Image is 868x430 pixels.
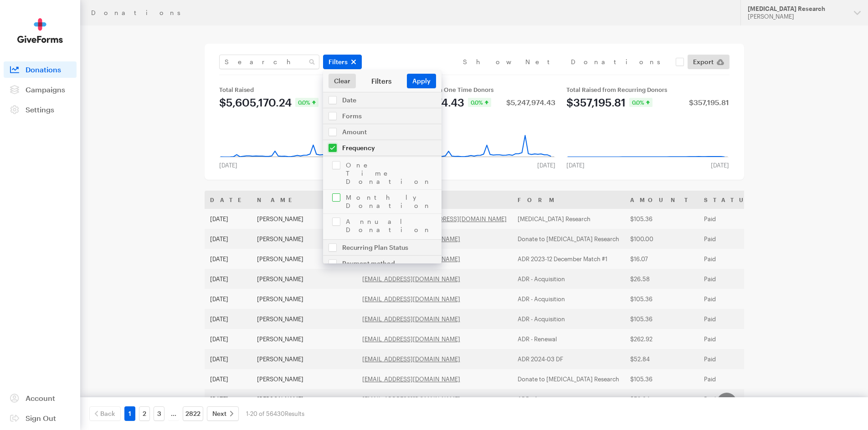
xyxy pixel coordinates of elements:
span: Account [26,394,55,402]
div: $5,605,170.24 [219,97,292,108]
div: Total Raised from One Time Donors [393,86,555,93]
td: ADR - Renewal [512,329,625,349]
td: Donate to [MEDICAL_DATA] Research [512,369,625,389]
a: Clear [329,74,356,88]
a: Sign Out [4,410,77,426]
input: Search Name & Email [219,55,319,69]
td: [PERSON_NAME] [252,289,357,309]
td: $105.36 [625,369,699,389]
span: Donations [26,65,61,74]
td: $262.92 [625,329,699,349]
div: 0.0% [468,98,491,107]
td: [PERSON_NAME] [252,369,357,389]
div: $5,247,974.43 [506,99,555,106]
a: [EMAIL_ADDRESS][DOMAIN_NAME] [362,315,460,323]
td: $105.36 [625,289,699,309]
td: [PERSON_NAME] [252,209,357,229]
a: Next [207,406,239,421]
th: Date [205,191,252,209]
td: ADR - Acquisition [512,309,625,329]
th: Amount [625,191,699,209]
td: [PERSON_NAME] [252,309,357,329]
td: ADR 2023-12 December Match #1 [512,249,625,269]
a: 3 [154,406,164,421]
a: Campaigns [4,81,77,98]
td: Paid [699,269,765,289]
span: Next [212,408,226,419]
span: Export [693,56,714,67]
td: [PERSON_NAME] [252,329,357,349]
td: ADR - Acquisition [512,269,625,289]
td: Paid [699,389,765,409]
th: Name [252,191,357,209]
div: [MEDICAL_DATA] Research [748,5,847,13]
td: [PERSON_NAME] [252,249,357,269]
td: Paid [699,369,765,389]
a: Settings [4,101,77,118]
span: Campaigns [26,85,65,94]
a: [EMAIL_ADDRESS][DOMAIN_NAME] [362,295,460,303]
a: [EMAIL_ADDRESS][DOMAIN_NAME] [362,395,460,403]
td: [DATE] [205,209,252,229]
button: Apply [407,74,436,88]
td: [DATE] [205,249,252,269]
div: [PERSON_NAME] [748,13,847,20]
td: Paid [699,289,765,309]
div: Filters [356,76,407,86]
td: [MEDICAL_DATA] Research [512,209,625,229]
td: [DATE] [205,389,252,409]
a: [EMAIL_ADDRESS][DOMAIN_NAME] [362,275,460,283]
td: $16.07 [625,249,699,269]
td: Paid [699,349,765,369]
td: [DATE] [205,289,252,309]
td: $52.84 [625,389,699,409]
div: 0.0% [295,98,318,107]
td: [DATE] [205,229,252,249]
td: ADR - Acquisition [512,389,625,409]
th: Status [699,191,765,209]
div: 1-20 of 56430 [246,406,304,421]
button: Filters [323,55,362,69]
a: [EMAIL_ADDRESS][DOMAIN_NAME] [362,355,460,363]
a: [EMAIL_ADDRESS][DOMAIN_NAME] [362,375,460,383]
td: [DATE] [205,329,252,349]
td: [PERSON_NAME] [252,349,357,369]
td: $52.84 [625,349,699,369]
span: Filters [329,56,348,67]
div: Total Raised [219,86,382,93]
span: Results [285,410,304,417]
span: Settings [26,105,54,114]
div: [DATE] [214,162,243,169]
a: 2 [139,406,150,421]
td: ADR - Acquisition [512,289,625,309]
td: $105.36 [625,209,699,229]
a: 2822 [183,406,203,421]
a: Donations [4,61,77,78]
td: [PERSON_NAME] [252,269,357,289]
a: Export [688,55,729,69]
td: [DATE] [205,309,252,329]
div: Total Raised from Recurring Donors [566,86,729,93]
div: [DATE] [532,162,561,169]
td: Paid [699,309,765,329]
td: [PERSON_NAME] [252,229,357,249]
th: Form [512,191,625,209]
div: 0.0% [629,98,652,107]
img: GiveForms [17,18,63,43]
td: [DATE] [205,369,252,389]
td: ADR 2024-03 DF [512,349,625,369]
span: Sign Out [26,414,56,422]
td: Paid [699,209,765,229]
td: Paid [699,249,765,269]
div: $357,195.81 [689,99,729,106]
td: $26.58 [625,269,699,289]
a: [EMAIL_ADDRESS][DOMAIN_NAME] [362,335,460,343]
td: [PERSON_NAME] [252,389,357,409]
td: Donate to [MEDICAL_DATA] Research [512,229,625,249]
td: [DATE] [205,269,252,289]
a: Account [4,390,77,406]
div: $357,195.81 [566,97,626,108]
div: [DATE] [561,162,590,169]
td: [DATE] [205,349,252,369]
td: $105.36 [625,309,699,329]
